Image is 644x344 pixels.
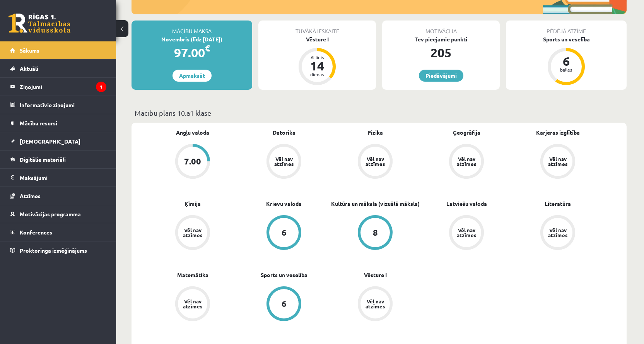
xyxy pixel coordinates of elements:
[547,228,569,238] div: Vēl nav atzīmes
[10,241,106,259] a: Proktoringa izmēģinājums
[20,247,87,254] span: Proktoringa izmēģinājums
[419,70,463,82] a: Piedāvājumi
[545,200,571,208] a: Literatūra
[364,299,386,309] div: Vēl nav atzīmes
[20,229,52,236] span: Konferences
[20,156,66,163] span: Digitālie materiāli
[20,78,106,96] legend: Ziņojumi
[258,35,376,86] a: Vēsture I Atlicis 14 dienas
[364,271,387,279] a: Vēsture I
[10,41,106,59] a: Sākums
[382,35,500,43] div: Tev pieejamie punkti
[421,144,512,180] a: Vēl nav atzīmes
[238,286,330,323] a: 6
[238,144,330,180] a: Vēl nav atzīmes
[10,78,106,96] a: Ziņojumi1
[10,114,106,132] a: Mācību resursi
[147,144,238,180] a: 7.00
[536,128,580,137] a: Karjeras izglītība
[20,192,41,199] span: Atzīmes
[182,228,203,238] div: Vēl nav atzīmes
[9,14,70,33] a: Rīgas 1. Tālmācības vidusskola
[456,228,477,238] div: Vēl nav atzīmes
[10,205,106,223] a: Motivācijas programma
[177,271,208,279] a: Matemātika
[453,128,480,137] a: Ģeogrāfija
[446,200,487,208] a: Latviešu valoda
[306,60,329,72] div: 14
[20,47,39,54] span: Sākums
[176,128,209,137] a: Angļu valoda
[506,35,627,86] a: Sports un veselība 6 balles
[512,215,603,252] a: Vēl nav atzīmes
[330,215,421,252] a: 8
[547,156,569,166] div: Vēl nav atzīmes
[135,108,624,118] p: Mācību plāns 10.a1 klase
[555,67,578,72] div: balles
[184,157,201,166] div: 7.00
[373,228,378,237] div: 8
[273,156,295,166] div: Vēl nav atzīmes
[184,200,201,208] a: Ķīmija
[20,120,57,127] span: Mācību resursi
[258,21,376,35] div: Tuvākā ieskaite
[506,21,627,35] div: Pēdējā atzīme
[10,151,106,168] a: Digitālie materiāli
[421,215,512,252] a: Vēl nav atzīmes
[306,72,329,77] div: dienas
[364,156,386,166] div: Vēl nav atzīmes
[331,200,420,208] a: Kultūra un māksla (vizuālā māksla)
[273,128,296,137] a: Datorika
[96,82,106,92] i: 1
[261,271,307,279] a: Sports un veselība
[10,223,106,241] a: Konferences
[182,299,203,309] div: Vēl nav atzīmes
[555,55,578,67] div: 6
[205,43,210,54] span: €
[147,286,238,323] a: Vēl nav atzīmes
[456,156,477,166] div: Vēl nav atzīmes
[382,43,500,62] div: 205
[368,128,383,137] a: Fizika
[10,187,106,205] a: Atzīmes
[173,70,212,82] a: Apmaksāt
[512,144,603,180] a: Vēl nav atzīmes
[10,96,106,114] a: Informatīvie ziņojumi
[147,215,238,252] a: Vēl nav atzīmes
[506,35,627,43] div: Sports un veselība
[10,169,106,187] a: Maksājumi
[20,169,106,187] legend: Maksājumi
[20,65,38,72] span: Aktuāli
[382,21,500,35] div: Motivācija
[282,300,287,308] div: 6
[20,96,106,114] legend: Informatīvie ziņojumi
[282,228,287,237] div: 6
[306,55,329,60] div: Atlicis
[20,138,80,145] span: [DEMOGRAPHIC_DATA]
[10,60,106,77] a: Aktuāli
[132,35,252,43] div: Novembris (līdz [DATE])
[330,286,421,323] a: Vēl nav atzīmes
[10,132,106,150] a: [DEMOGRAPHIC_DATA]
[238,215,330,252] a: 6
[266,200,302,208] a: Krievu valoda
[132,43,252,62] div: 97.00
[330,144,421,180] a: Vēl nav atzīmes
[258,35,376,43] div: Vēsture I
[132,21,252,35] div: Mācību maksa
[20,211,81,217] span: Motivācijas programma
